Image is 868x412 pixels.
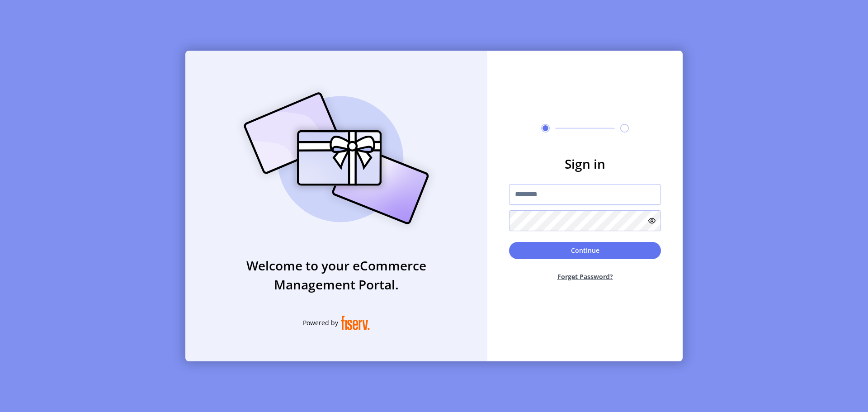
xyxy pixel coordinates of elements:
[509,154,661,173] h3: Sign in
[303,318,338,327] span: Powered by
[509,242,661,259] button: Continue
[230,82,443,234] img: card_Illustration.svg
[185,256,487,294] h3: Welcome to your eCommerce Management Portal.
[509,265,661,289] button: Forget Password?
